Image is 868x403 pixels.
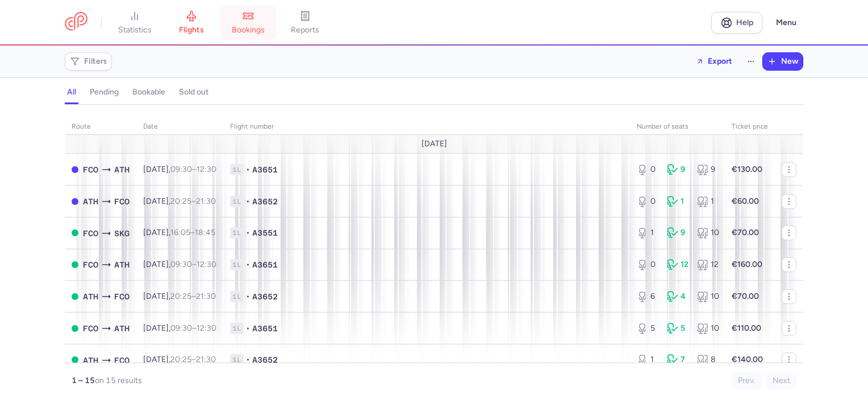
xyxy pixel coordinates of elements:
time: 09:30 [170,260,192,269]
div: 1 [637,227,658,238]
span: A3652 [252,196,278,207]
time: 21:30 [196,196,216,206]
div: 1 [697,196,718,207]
span: [DATE], [143,291,216,301]
div: 8 [697,354,718,365]
th: number of seats [630,118,725,135]
div: 12 [697,259,718,270]
th: date [136,118,223,135]
span: New [781,57,798,66]
span: FCO [114,354,130,367]
a: statistics [106,10,163,35]
span: – [170,260,216,269]
span: A3551 [252,227,278,238]
span: – [170,165,216,174]
span: • [246,259,250,270]
div: 1 [667,196,688,207]
span: FCO [83,163,98,176]
span: bookings [232,25,265,35]
div: 1 [637,354,658,365]
span: – [170,291,216,301]
span: • [246,323,250,334]
div: 5 [637,323,658,334]
button: Filters [65,53,111,70]
span: – [170,228,215,237]
div: 0 [637,259,658,270]
span: [DATE], [143,355,216,364]
time: 09:30 [170,323,192,333]
div: 10 [697,291,718,302]
span: 1L [230,196,244,207]
div: 12 [667,259,688,270]
div: 6 [637,291,658,302]
div: 7 [667,354,688,365]
span: • [246,354,250,365]
time: 12:30 [197,165,216,174]
strong: €60.00 [732,196,759,206]
th: Flight number [223,118,630,135]
span: A3651 [252,323,278,334]
span: FCO [83,258,98,271]
span: FCO [83,322,98,335]
a: CitizenPlane red outlined logo [65,12,87,33]
time: 21:30 [196,291,216,301]
span: FCO [114,290,130,303]
div: 0 [637,164,658,175]
a: Help [711,12,762,34]
button: Next [766,372,796,389]
span: flights [179,25,204,35]
span: • [246,227,250,238]
a: bookings [220,10,277,35]
time: 12:30 [197,323,216,333]
span: 1L [230,323,244,334]
span: FCO [83,227,98,240]
span: [DATE], [143,260,216,269]
span: A3651 [252,259,278,270]
button: Export [688,52,740,71]
span: ATH [114,163,130,176]
strong: €160.00 [732,260,762,269]
button: Menu [769,12,803,34]
h4: sold out [179,87,208,97]
span: • [246,164,250,175]
span: SKG [114,227,130,240]
span: on 15 results [95,376,142,385]
span: – [170,355,216,364]
span: reports [291,25,319,35]
span: 1L [230,354,244,365]
span: Export [708,57,732,65]
div: 9 [667,164,688,175]
h4: pending [90,87,119,97]
span: ATH [114,322,130,335]
th: Ticket price [725,118,775,135]
span: ATH [83,290,98,303]
strong: €70.00 [732,228,759,237]
button: New [763,53,803,70]
div: 0 [637,196,658,207]
time: 20:25 [170,291,191,301]
time: 09:30 [170,165,192,174]
h4: bookable [132,87,165,97]
strong: €110.00 [732,323,761,333]
th: route [65,118,136,135]
span: • [246,196,250,207]
span: A3652 [252,354,278,365]
span: 1L [230,164,244,175]
span: ATH [83,195,98,208]
span: FCO [114,195,130,208]
time: 16:05 [170,228,190,237]
time: 12:30 [197,260,216,269]
span: 1L [230,291,244,302]
span: statistics [118,25,152,35]
span: Help [736,18,753,27]
a: flights [163,10,220,35]
time: 18:45 [195,228,215,237]
span: Filters [84,57,107,66]
strong: €130.00 [732,165,762,174]
button: Prev. [732,372,762,389]
span: ATH [83,354,98,367]
div: 10 [697,323,718,334]
span: [DATE], [143,196,216,206]
span: A3652 [252,291,278,302]
time: 20:25 [170,196,191,206]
